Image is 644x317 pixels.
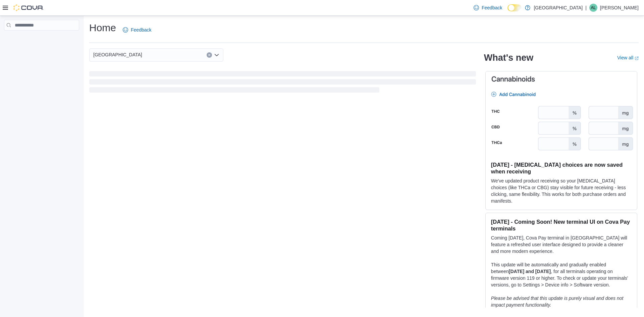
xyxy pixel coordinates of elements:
svg: External link [635,56,639,60]
input: Dark Mode [507,4,522,11]
a: Feedback [120,23,154,37]
span: Feedback [482,4,502,11]
p: We've updated product receiving so your [MEDICAL_DATA] choices (like THCa or CBG) stay visible fo... [491,177,632,204]
p: Coming [DATE], Cova Pay terminal in [GEOGRAPHIC_DATA] will feature a refreshed user interface des... [491,234,632,255]
a: View allExternal link [617,55,639,60]
h3: [DATE] - Coming Soon! New terminal UI on Cova Pay terminals [491,218,632,232]
strong: [DATE] and [DATE] [509,269,551,274]
h1: Home [89,21,116,35]
span: Feedback [131,27,151,33]
nav: Complex example [4,32,79,48]
span: Loading [89,72,476,94]
p: | [585,4,587,12]
div: Ashley Lehman-Preine [589,4,597,12]
span: Dark Mode [507,11,508,12]
h3: [DATE] - [MEDICAL_DATA] choices are now saved when receiving [491,161,632,175]
span: [GEOGRAPHIC_DATA] [93,51,142,59]
button: Open list of options [214,52,219,58]
em: Please be advised that this update is purely visual and does not impact payment functionality. [491,296,624,308]
p: [GEOGRAPHIC_DATA] [534,4,583,12]
a: Feedback [471,1,505,14]
button: Clear input [207,52,212,58]
span: AL [591,4,596,12]
p: This update will be automatically and gradually enabled between , for all terminals operating on ... [491,261,632,288]
h2: What's new [484,52,533,63]
img: Cova [13,4,44,11]
p: [PERSON_NAME] [600,4,639,12]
